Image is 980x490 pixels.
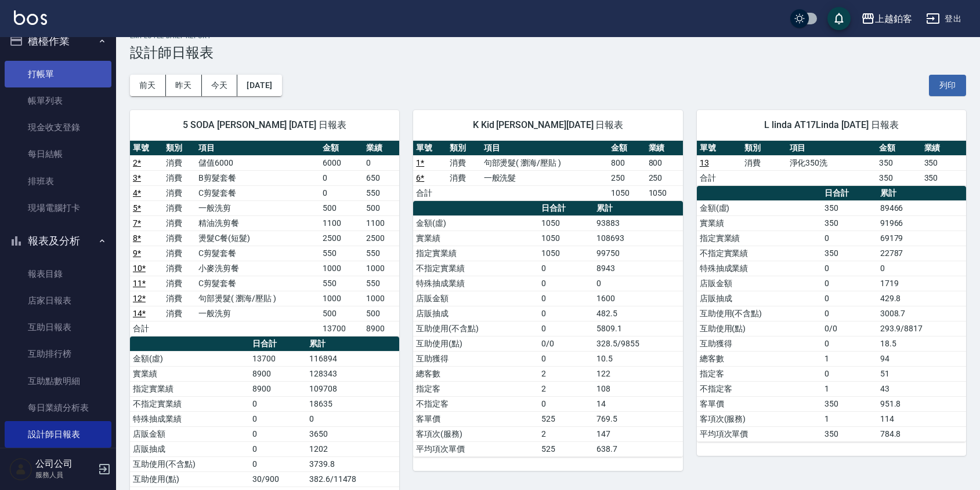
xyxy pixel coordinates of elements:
[822,200,877,215] td: 350
[5,114,111,141] a: 現金收支登錄
[249,381,306,396] td: 8900
[646,170,683,185] td: 250
[306,381,399,396] td: 109708
[608,170,645,185] td: 250
[822,186,877,201] th: 日合計
[163,185,196,200] td: 消費
[306,396,399,411] td: 18635
[481,170,609,185] td: 一般洗髮
[5,368,111,394] a: 互助點數明細
[249,411,306,426] td: 0
[5,168,111,195] a: 排班表
[249,471,306,487] td: 30/900
[413,396,538,411] td: 不指定客
[363,231,400,246] td: 2500
[130,141,399,337] table: a dense table
[608,141,645,156] th: 金額
[594,441,682,456] td: 638.7
[822,321,877,336] td: 0/0
[413,215,538,231] td: 金額(虛)
[320,276,363,291] td: 550
[697,411,822,426] td: 客項次(服務)
[877,426,966,441] td: 784.8
[363,291,400,306] td: 1000
[163,246,196,261] td: 消費
[249,351,306,366] td: 13700
[413,321,538,336] td: 互助使用(不含點)
[130,351,249,366] td: 金額(虛)
[877,381,966,396] td: 43
[822,291,877,306] td: 0
[163,170,196,185] td: 消費
[320,215,363,231] td: 1100
[413,441,538,456] td: 平均項次單價
[697,366,822,381] td: 指定客
[787,141,877,156] th: 項目
[594,201,682,216] th: 累計
[130,411,249,426] td: 特殊抽成業績
[306,456,399,471] td: 3739.8
[856,7,917,31] button: 上越鉑客
[413,366,538,381] td: 總客數
[413,426,538,441] td: 客項次(服務)
[320,200,363,215] td: 500
[413,351,538,366] td: 互助獲得
[700,158,709,167] a: 13
[306,366,399,381] td: 128343
[877,366,966,381] td: 51
[320,321,363,336] td: 13700
[877,261,966,276] td: 0
[5,26,111,56] button: 櫃檯作業
[306,411,399,426] td: 0
[538,276,594,291] td: 0
[306,471,399,487] td: 382.6/11478
[875,12,912,26] div: 上越鉑客
[929,75,966,96] button: 列印
[196,170,320,185] td: B剪髮套餐
[320,306,363,321] td: 500
[877,231,966,246] td: 69179
[166,75,202,96] button: 昨天
[320,231,363,246] td: 2500
[697,231,822,246] td: 指定實業績
[363,215,400,231] td: 1100
[697,381,822,396] td: 不指定客
[363,276,400,291] td: 550
[447,141,480,156] th: 類別
[538,261,594,276] td: 0
[697,351,822,366] td: 總客數
[163,306,196,321] td: 消費
[413,185,447,200] td: 合計
[363,200,400,215] td: 500
[130,456,249,471] td: 互助使用(不含點)
[822,336,877,351] td: 0
[742,155,786,170] td: 消費
[249,337,306,352] th: 日合計
[594,291,682,306] td: 1600
[413,336,538,351] td: 互助使用(點)
[130,45,966,61] h3: 設計師日報表
[130,321,163,336] td: 合計
[594,426,682,441] td: 147
[130,75,166,96] button: 前天
[594,411,682,426] td: 769.5
[538,246,594,261] td: 1050
[196,200,320,215] td: 一般洗剪
[249,441,306,456] td: 0
[646,155,683,170] td: 800
[921,170,966,185] td: 350
[413,141,447,156] th: 單號
[447,155,480,170] td: 消費
[697,426,822,441] td: 平均項次單價
[538,291,594,306] td: 0
[163,231,196,246] td: 消費
[697,261,822,276] td: 特殊抽成業績
[196,246,320,261] td: C剪髮套餐
[320,141,363,156] th: 金額
[163,261,196,276] td: 消費
[35,470,95,480] p: 服務人員
[481,141,609,156] th: 項目
[35,458,95,470] h5: 公司公司
[827,7,851,30] button: save
[163,155,196,170] td: 消費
